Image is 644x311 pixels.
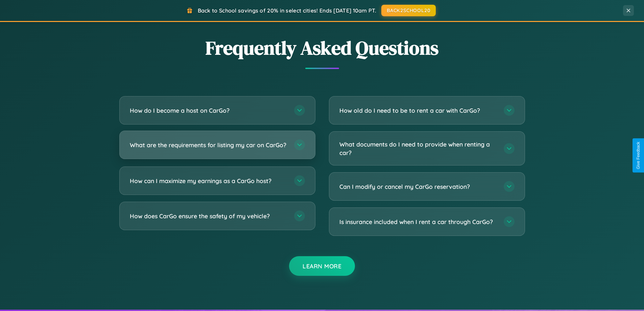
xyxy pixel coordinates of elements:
[636,142,641,169] div: Give Feedback
[339,218,497,226] h3: Is insurance included when I rent a car through CarGo?
[289,256,355,276] button: Learn More
[130,141,287,149] h3: What are the requirements for listing my car on CarGo?
[381,5,436,16] button: BACK2SCHOOL20
[130,177,287,185] h3: How can I maximize my earnings as a CarGo host?
[198,7,376,14] span: Back to School savings of 20% in select cities! Ends [DATE] 10am PT.
[130,212,287,220] h3: How does CarGo ensure the safety of my vehicle?
[119,35,525,61] h2: Frequently Asked Questions
[339,182,497,191] h3: Can I modify or cancel my CarGo reservation?
[339,140,497,157] h3: What documents do I need to provide when renting a car?
[130,106,287,115] h3: How do I become a host on CarGo?
[339,106,497,115] h3: How old do I need to be to rent a car with CarGo?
